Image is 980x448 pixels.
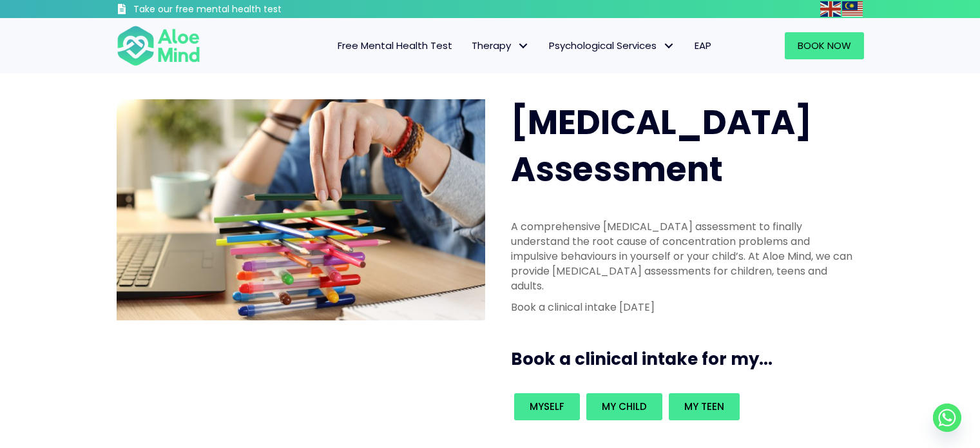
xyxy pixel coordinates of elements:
[684,400,724,413] span: My teen
[798,39,851,52] span: Book Now
[514,393,580,420] a: Myself
[660,37,678,55] span: Psychological Services: submenu
[511,300,856,315] p: Book a clinical intake [DATE]
[685,32,721,59] a: EAP
[217,32,721,59] nav: Menu
[514,37,533,55] span: Therapy: submenu
[511,99,812,193] span: [MEDICAL_DATA] Assessment
[586,393,662,420] a: My child
[539,32,685,59] a: Psychological ServicesPsychological Services: submenu
[511,219,856,294] p: A comprehensive [MEDICAL_DATA] assessment to finally understand the root cause of concentration p...
[669,393,740,420] a: My teen
[820,1,842,16] a: English
[842,1,864,16] a: Malay
[117,99,485,320] img: ADHD photo
[462,32,539,59] a: TherapyTherapy: submenu
[117,3,351,18] a: Take our free mental health test
[472,39,530,52] span: Therapy
[338,39,452,52] span: Free Mental Health Test
[133,3,351,16] h3: Take our free mental health test
[933,404,961,432] a: Whatsapp
[842,1,863,17] img: ms
[695,39,711,52] span: EAP
[820,1,841,17] img: en
[602,400,647,413] span: My child
[328,32,462,59] a: Free Mental Health Test
[511,390,856,424] div: Book an intake for my...
[549,39,675,52] span: Psychological Services
[117,24,200,67] img: Aloe mind Logo
[530,400,564,413] span: Myself
[511,347,869,371] h3: Book a clinical intake for my...
[785,32,864,59] a: Book Now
